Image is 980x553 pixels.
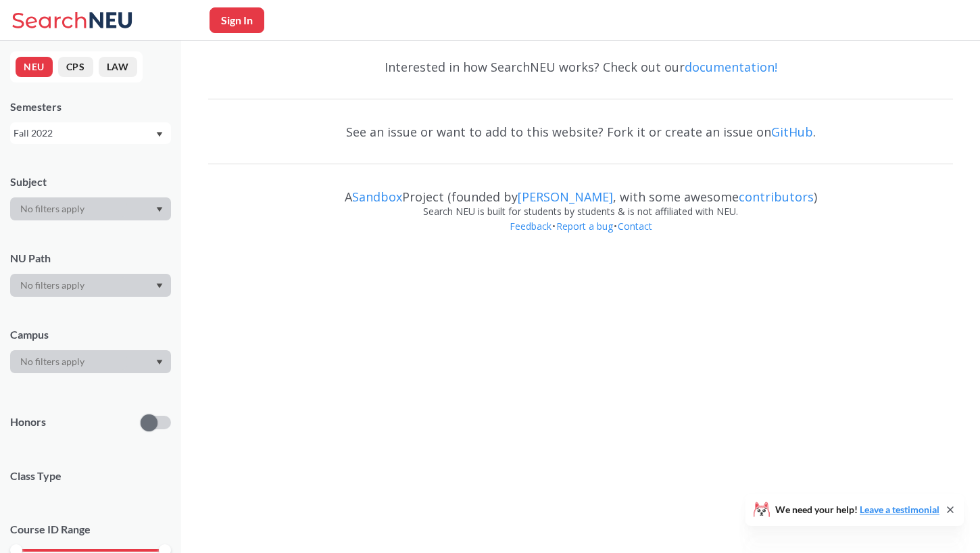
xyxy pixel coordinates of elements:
div: Fall 2022Dropdown arrow [10,122,171,144]
div: See an issue or want to add to this website? Fork it or create an issue on . [208,112,953,151]
a: Report a bug [556,220,614,233]
a: documentation! [685,59,777,75]
svg: Dropdown arrow [156,360,163,365]
a: Leave a testimonial [860,504,939,515]
p: Course ID Range [10,522,171,537]
button: Sign In [210,7,264,33]
div: NU Path [10,251,171,266]
div: Subject [10,174,171,189]
span: Class Type [10,468,171,483]
p: Honors [10,414,46,430]
div: Dropdown arrow [10,197,171,220]
div: Interested in how SearchNEU works? Check out our [208,47,953,87]
a: [PERSON_NAME] [518,189,613,205]
div: Dropdown arrow [10,350,171,373]
div: • • [208,219,953,254]
div: A Project (founded by , with some awesome ) [208,177,953,204]
a: Sandbox [352,189,402,205]
button: CPS [58,57,93,77]
button: LAW [99,57,137,77]
button: NEU [16,57,53,77]
svg: Dropdown arrow [156,207,163,212]
span: We need your help! [775,505,939,514]
svg: Dropdown arrow [156,132,163,137]
a: Feedback [509,220,552,233]
div: Semesters [10,99,171,114]
a: contributors [739,189,814,205]
div: Dropdown arrow [10,274,171,297]
div: Campus [10,327,171,342]
div: Fall 2022 [14,126,155,141]
a: GitHub [771,124,813,140]
svg: Dropdown arrow [156,283,163,289]
a: Contact [617,220,653,233]
div: Search NEU is built for students by students & is not affiliated with NEU. [208,204,953,219]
